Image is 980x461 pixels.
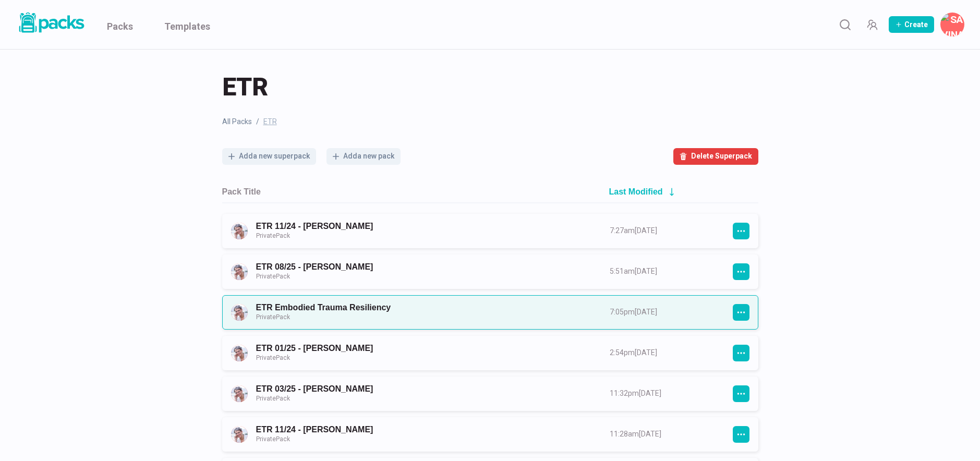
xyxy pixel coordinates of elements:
h2: Pack Title [222,187,261,197]
a: All Packs [222,116,252,127]
span: ETR [263,116,277,127]
button: Delete Superpack [673,148,758,165]
button: Create Pack [889,16,934,33]
nav: breadcrumb [222,116,758,127]
button: Adda new pack [326,148,401,165]
button: Savina Tilmann [940,13,964,37]
h2: Last Modified [609,187,663,197]
button: Manage Team Invites [862,14,882,35]
button: Adda new superpack [222,148,316,165]
img: Packs logo [16,10,86,35]
span: ETR [222,70,268,104]
a: Packs logo [16,10,86,39]
button: Search [834,14,855,35]
span: / [256,116,259,127]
